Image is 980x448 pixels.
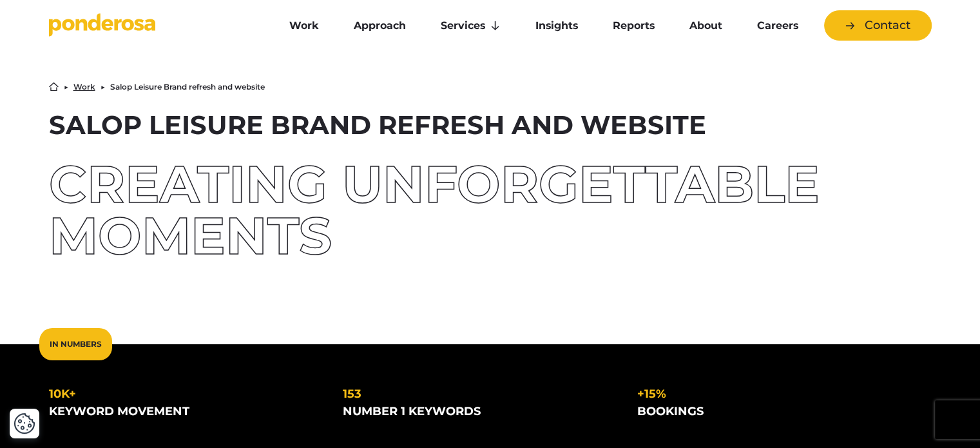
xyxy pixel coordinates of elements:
a: Services [426,12,515,39]
li: Salop Leisure Brand refresh and website [110,83,265,91]
div: + [49,385,323,403]
a: Work [73,83,95,91]
a: Go to homepage [49,13,255,39]
a: Approach [339,12,421,39]
a: Reports [598,12,669,39]
a: Contact [824,10,932,41]
span: 10k [49,387,69,401]
img: Revisit consent button [14,413,35,434]
div: number 1 keywords [343,403,617,420]
h1: Salop Leisure Brand refresh and website [49,112,932,138]
div: bookings [637,403,911,420]
a: Home [49,82,59,92]
button: Cookie Settings [14,413,35,434]
div: Creating unforgettable moments [49,159,932,262]
div: In Numbers [39,328,112,360]
li: ▶︎ [64,83,68,91]
span: 153 [343,387,361,401]
div: keyword movement [49,403,323,420]
a: Insights [520,12,592,39]
a: Careers [742,12,813,39]
li: ▶︎ [101,83,105,91]
a: Work [274,12,334,39]
a: About [675,12,737,39]
div: + % [637,385,911,403]
span: 15 [644,387,656,401]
